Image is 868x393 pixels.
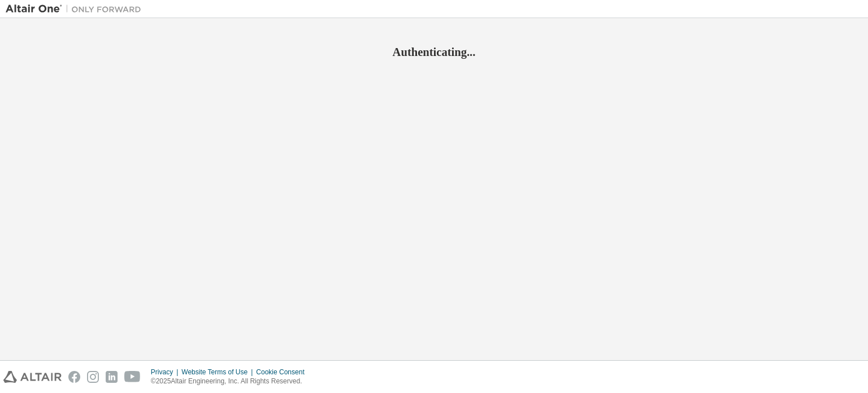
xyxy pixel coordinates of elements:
[256,368,311,377] div: Cookie Consent
[151,368,181,377] div: Privacy
[151,377,311,386] p: © 2025 Altair Engineering, Inc. All Rights Reserved.
[181,368,256,377] div: Website Terms of Use
[106,371,118,383] img: linkedin.svg
[6,3,147,15] img: Altair One
[124,371,141,383] img: youtube.svg
[68,371,80,383] img: facebook.svg
[3,371,62,383] img: altair_logo.svg
[87,371,99,383] img: instagram.svg
[6,45,862,59] h2: Authenticating...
